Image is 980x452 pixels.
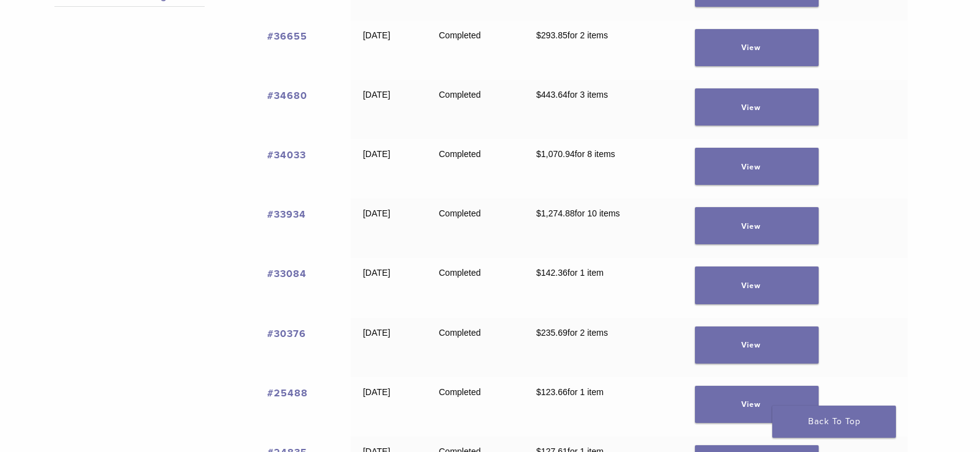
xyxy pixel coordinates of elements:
[363,30,390,40] time: [DATE]
[536,328,568,338] span: 235.69
[524,198,683,258] td: for 10 items
[267,268,307,280] a: View order number 33084
[536,90,568,100] span: 443.64
[695,267,819,304] a: View order 33084
[536,30,568,40] span: 293.85
[536,149,574,159] span: 1,070.94
[427,258,524,317] td: Completed
[267,328,306,340] a: View order number 30376
[267,30,307,43] a: View order number 36655
[536,208,574,218] span: 1,274.88
[524,258,683,317] td: for 1 item
[267,90,307,102] a: View order number 34680
[267,149,306,161] a: View order number 34033
[363,268,390,278] time: [DATE]
[536,208,541,218] span: $
[427,80,524,139] td: Completed
[695,148,819,185] a: View order 34033
[536,328,541,338] span: $
[524,377,683,437] td: for 1 item
[524,318,683,377] td: for 2 items
[524,139,683,198] td: for 8 items
[695,386,819,423] a: View order 25488
[536,149,541,159] span: $
[695,207,819,244] a: View order 33934
[524,20,683,80] td: for 2 items
[267,387,308,399] a: View order number 25488
[363,90,390,100] time: [DATE]
[536,268,541,278] span: $
[427,139,524,198] td: Completed
[772,406,896,438] a: Back To Top
[427,198,524,258] td: Completed
[695,88,819,126] a: View order 34680
[536,387,568,397] span: 123.66
[524,80,683,139] td: for 3 items
[427,20,524,80] td: Completed
[363,149,390,159] time: [DATE]
[536,268,568,278] span: 142.36
[536,30,541,40] span: $
[427,318,524,377] td: Completed
[267,208,306,221] a: View order number 33934
[363,208,390,218] time: [DATE]
[695,326,819,364] a: View order 30376
[695,29,819,66] a: View order 36655
[363,328,390,338] time: [DATE]
[363,387,390,397] time: [DATE]
[427,377,524,437] td: Completed
[536,387,541,397] span: $
[536,90,541,100] span: $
